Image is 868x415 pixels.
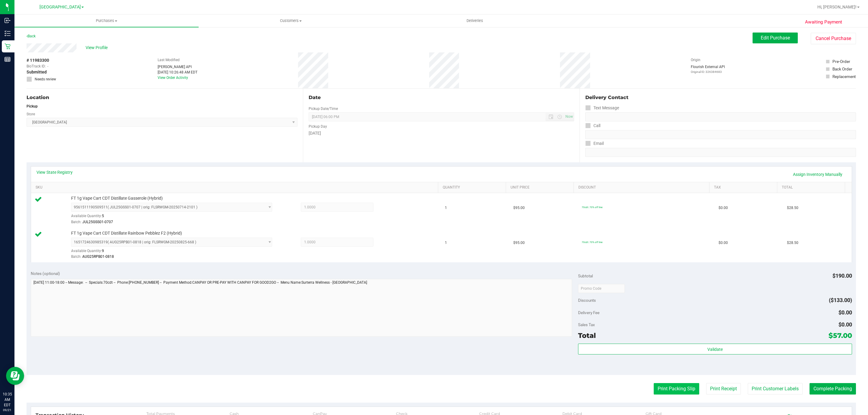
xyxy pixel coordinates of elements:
[445,205,447,211] span: 1
[578,344,852,354] button: Validate
[158,64,197,70] div: [PERSON_NAME] API
[14,18,199,23] span: Purchases
[714,185,775,190] a: Tax
[27,34,36,38] a: Back
[71,195,163,201] span: FT 1g Vape Cart CDT Distillate Gasserole (Hybrid)
[787,240,798,246] span: $28.50
[838,309,852,316] span: $0.00
[82,220,113,224] span: JUL25GSS01-0707
[102,249,104,253] span: 9
[458,18,491,23] span: Deliveries
[27,69,47,75] span: Submitted
[27,64,46,69] span: BioTrack ID:
[27,94,297,101] div: Location
[102,214,104,218] span: 5
[832,273,852,279] span: $190.00
[761,35,790,41] span: Edit Purchase
[753,33,798,43] button: Edit Purchase
[6,367,24,385] iframe: Resource center
[309,94,574,101] div: Date
[309,130,574,136] div: [DATE]
[585,104,619,112] label: Text Message
[35,76,56,82] span: Needs review
[578,322,595,327] span: Sales Tax
[578,331,596,340] span: Total
[5,17,11,23] inline-svg: Inbound
[199,14,383,27] a: Customers
[789,169,846,179] a: Assign Inventory Manually
[585,139,604,148] label: Email
[309,106,338,111] label: Pickup Date/Time
[829,297,852,303] span: ($133.00)
[810,383,856,395] button: Complete Packing
[719,205,728,211] span: $0.00
[691,70,725,74] p: Original ID: 326384683
[748,383,803,395] button: Print Customer Labels
[309,124,327,129] label: Pickup Day
[513,205,525,211] span: $95.00
[513,240,525,246] span: $95.00
[829,331,852,340] span: $57.00
[832,58,850,64] div: Pre-Order
[5,30,11,36] inline-svg: Inventory
[36,169,73,175] a: View State Registry
[47,64,48,69] span: -
[832,73,856,80] div: Replacement
[578,273,593,278] span: Subtotal
[158,57,180,63] label: Last Modified
[71,212,283,223] div: Available Quantity:
[71,247,283,258] div: Available Quantity:
[36,185,436,190] a: SKU
[5,43,11,49] inline-svg: Retail
[27,104,38,108] strong: Pickup
[578,185,707,190] a: Discount
[578,284,625,293] input: Promo Code
[71,254,81,259] span: Batch:
[31,271,60,276] span: Notes (optional)
[14,14,199,27] a: Purchases
[3,408,12,412] p: 09/21
[787,205,798,211] span: $28.50
[86,45,110,51] span: View Profile
[158,76,188,80] a: View Order Activity
[39,5,81,10] span: [GEOGRAPHIC_DATA]
[691,57,700,63] label: Origin
[443,185,503,190] a: Quantity
[805,19,842,26] span: Awaiting Payment
[71,220,81,224] span: Batch:
[82,254,114,259] span: AUG25RPB01-0818
[585,130,856,139] input: Format: (999) 999-9999
[27,57,49,64] span: # 11983300
[691,64,725,74] div: Flourish External API
[578,295,596,306] span: Discounts
[654,383,699,395] button: Print Packing Slip
[383,14,567,27] a: Deliveries
[5,56,11,62] inline-svg: Reports
[585,112,856,121] input: Format: (999) 999-9999
[811,33,856,44] button: Cancel Purchase
[158,70,197,75] div: [DATE] 10:26:48 AM EDT
[707,347,723,352] span: Validate
[3,392,12,408] p: 10:35 AM EDT
[71,230,182,236] span: FT 1g Vape Cart CDT Distillate Rainbow Pebblez F2 (Hybrid)
[832,66,852,72] div: Back Order
[719,240,728,246] span: $0.00
[585,94,856,101] div: Delivery Contact
[445,240,447,246] span: 1
[511,185,571,190] a: Unit Price
[585,121,600,130] label: Call
[199,18,382,23] span: Customers
[706,383,741,395] button: Print Receipt
[578,310,599,315] span: Delivery Fee
[782,185,842,190] a: Total
[838,321,852,328] span: $0.00
[817,5,857,9] span: Hi, [PERSON_NAME]!
[582,206,602,209] span: 70cdt: 70% off line
[27,111,35,117] label: Store
[582,241,602,244] span: 70cdt: 70% off line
